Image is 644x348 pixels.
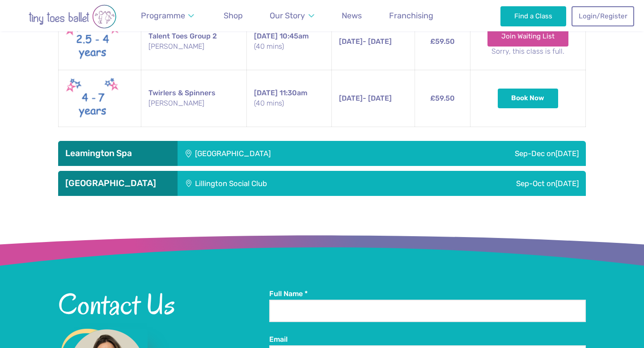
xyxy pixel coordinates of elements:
[266,6,318,26] a: Our Story
[338,6,366,26] a: News
[478,47,578,56] small: Sorry, this class is full.
[254,32,278,40] span: [DATE]
[220,6,247,26] a: Shop
[269,289,586,299] label: Full Name *
[389,11,433,20] span: Franchising
[224,11,243,20] span: Shop
[342,11,362,20] span: News
[572,6,634,26] a: Login/Register
[66,19,119,64] img: Talent toes New (May 2025)
[65,148,170,159] h3: Leamington Spa
[555,149,579,158] span: [DATE]
[10,4,135,29] img: tiny toes ballet
[141,70,247,127] td: Twirlers & Spinners
[178,141,407,166] div: [GEOGRAPHIC_DATA]
[555,179,579,188] span: [DATE]
[178,171,405,196] div: Lillington Social Club
[498,89,559,108] button: Book Now
[148,42,240,51] small: [PERSON_NAME]
[65,178,170,189] h3: [GEOGRAPHIC_DATA]
[58,289,269,319] h2: Contact Us
[415,13,470,70] td: £59.50
[487,26,568,46] a: Join Waiting List
[415,70,470,127] td: £59.50
[339,94,392,102] span: - [DATE]
[247,70,332,127] td: 11:30am
[148,98,240,108] small: [PERSON_NAME]
[270,11,305,20] span: Our Story
[339,37,392,46] span: - [DATE]
[141,13,247,70] td: Talent Toes Group 2
[254,98,324,108] small: (40 mins)
[66,76,119,121] img: Twirlers & Spinners New (May 2025)
[254,42,324,51] small: (40 mins)
[247,13,332,70] td: 10:45am
[500,6,566,26] a: Find a Class
[407,141,586,166] div: Sep-Dec on
[405,171,586,196] div: Sep-Oct on
[137,6,199,26] a: Programme
[269,335,586,344] label: Email
[254,89,278,97] span: [DATE]
[339,37,363,46] span: [DATE]
[385,6,437,26] a: Franchising
[141,11,185,20] span: Programme
[339,94,363,102] span: [DATE]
